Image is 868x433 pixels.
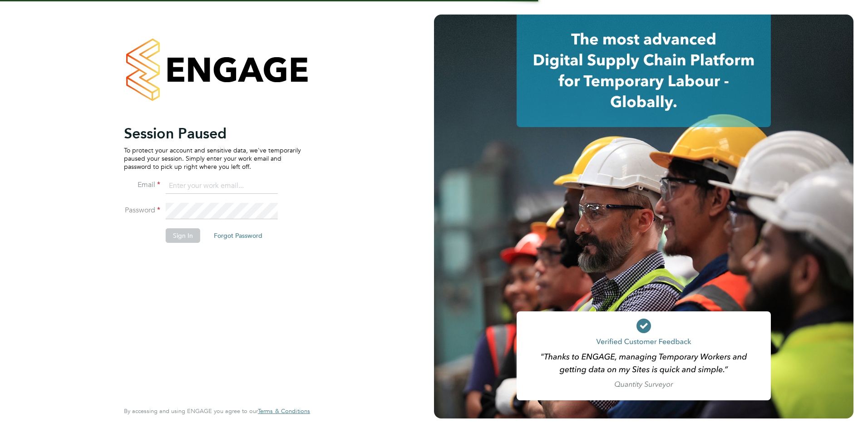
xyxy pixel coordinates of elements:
span: Terms & Conditions [258,407,310,415]
button: Sign In [166,228,200,243]
h2: Session Paused [124,124,301,143]
p: To protect your account and sensitive data, we've temporarily paused your session. Simply enter y... [124,146,301,171]
button: Forgot Password [207,228,270,243]
label: Password [124,206,160,215]
input: Enter your work email... [166,178,278,194]
label: Email [124,180,160,190]
span: By accessing and using ENGAGE you agree to our [124,407,310,415]
a: Terms & Conditions [258,408,310,415]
